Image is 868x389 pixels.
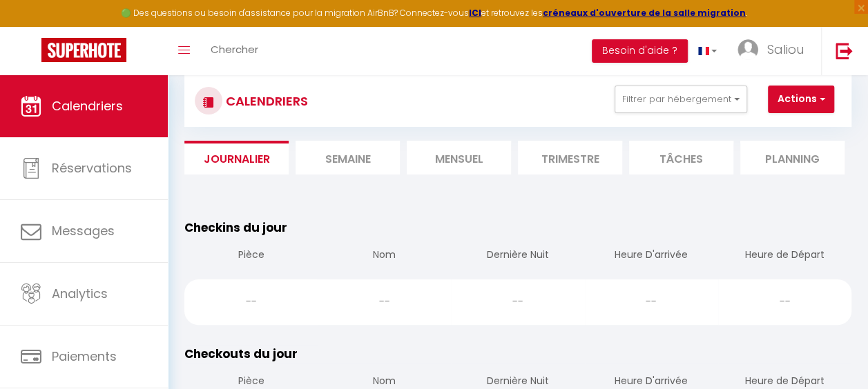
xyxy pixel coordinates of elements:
div: -- [184,279,318,324]
li: Journalier [184,141,289,174]
a: créneaux d'ouverture de la salle migration [543,7,746,19]
li: Semaine [296,141,400,174]
img: Super Booking [41,38,126,62]
h3: CALENDRIERS [222,86,308,117]
th: Pièce [184,237,318,276]
span: Checkouts du jour [184,346,298,362]
span: Messages [52,222,115,239]
div: -- [318,279,451,324]
a: ... Saliou [727,27,821,75]
div: -- [718,279,851,324]
th: Heure D'arrivée [585,237,718,276]
a: Chercher [200,27,269,75]
li: Planning [740,141,845,174]
div: -- [585,279,718,324]
span: Chercher [211,42,258,57]
iframe: Chat [809,327,858,379]
span: Checkins du jour [184,219,287,236]
img: logout [836,42,853,59]
li: Mensuel [407,141,511,174]
img: ... [737,39,758,60]
li: Trimestre [518,141,622,174]
li: Tâches [629,141,733,174]
button: Filtrer par hébergement [615,86,747,113]
button: Ouvrir le widget de chat LiveChat [11,6,52,47]
span: Calendriers [52,97,123,114]
span: Réservations [52,159,132,177]
span: Paiements [52,348,117,365]
span: Saliou [767,41,804,58]
a: ICI [469,7,481,19]
span: Analytics [52,285,108,302]
th: Dernière Nuit [451,237,584,276]
th: Heure de Départ [718,237,851,276]
button: Actions [768,86,834,113]
div: -- [451,279,584,324]
th: Nom [318,237,451,276]
button: Besoin d'aide ? [592,39,688,63]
